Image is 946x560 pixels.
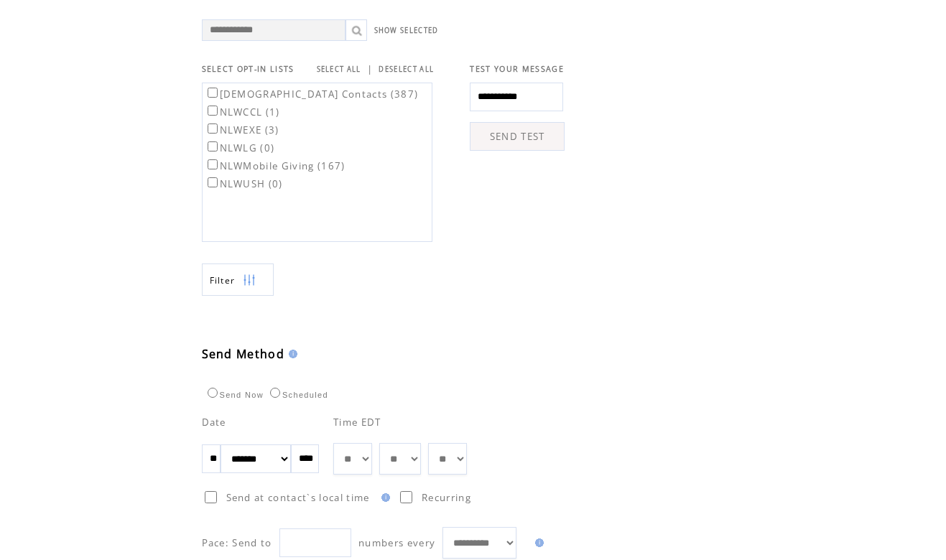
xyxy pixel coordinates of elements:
[379,65,434,74] a: DESELECT ALL
[470,64,564,74] span: TEST YOUR MESSAGE
[422,491,471,504] span: Recurring
[333,416,381,429] span: Time EDT
[208,141,218,151] input: NLWLG (0)
[208,388,218,398] input: Send Now
[377,493,390,502] img: help.gif
[531,538,544,547] img: help.gif
[208,88,218,98] input: [DEMOGRAPHIC_DATA] Contacts (387)
[226,491,370,504] span: Send at contact`s local time
[243,264,256,297] img: filters.png
[202,64,295,74] span: SELECT OPT-IN LISTS
[202,536,272,549] span: Pace: Send to
[470,122,565,151] a: SEND TEST
[202,416,226,429] span: Date
[270,388,280,398] input: Scheduled
[208,106,218,116] input: NLWCCL (1)
[202,346,285,362] span: Send Method
[205,88,419,101] label: [DEMOGRAPHIC_DATA] Contacts (387)
[374,26,439,35] a: SHOW SELECTED
[367,62,373,75] span: |
[208,123,218,134] input: NLWEXE (3)
[358,536,435,549] span: numbers every
[317,65,361,74] a: SELECT ALL
[205,177,283,190] label: NLWUSH (0)
[205,106,280,118] label: NLWCCL (1)
[208,159,218,169] input: NLWMobile Giving (167)
[205,159,346,172] label: NLWMobile Giving (167)
[208,177,218,187] input: NLWUSH (0)
[210,274,236,286] span: Show filters
[205,123,279,136] label: NLWEXE (3)
[266,391,328,399] label: Scheduled
[202,263,274,296] a: Filter
[284,350,297,358] img: help.gif
[205,141,275,154] label: NLWLG (0)
[204,391,264,399] label: Send Now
